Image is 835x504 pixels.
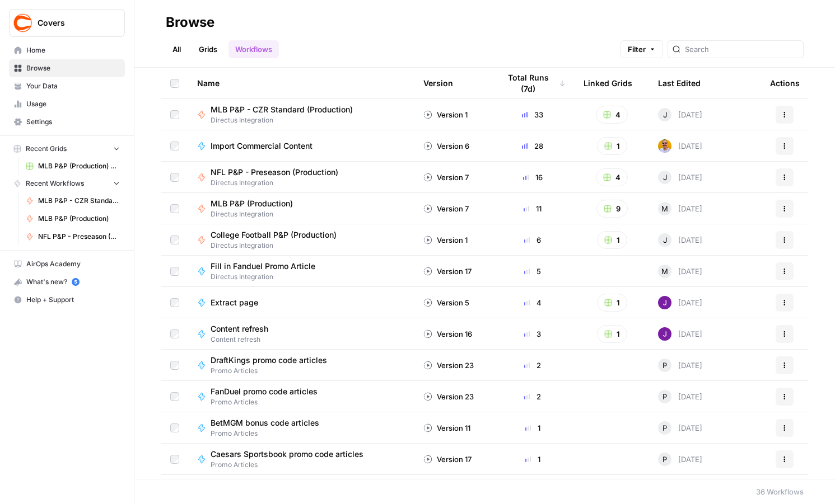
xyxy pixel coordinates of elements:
[74,279,77,285] text: 5
[211,323,268,335] span: Content refresh
[423,454,472,465] div: Version 17
[658,327,671,341] img: nj1ssy6o3lyd6ijko0eoja4aphzn
[500,109,566,120] div: 33
[197,417,405,439] a: BetMGM bonus code articlesPromo Articles
[26,117,120,127] span: Settings
[211,397,326,407] span: Promo Articles
[658,68,701,98] div: Last Edited
[211,449,363,460] span: Caesars Sportsbook promo code articles
[658,171,702,184] div: [DATE]
[423,266,472,277] div: Version 17
[663,172,667,183] span: J
[658,139,671,153] img: mtm3mwwjid4nvhapkft0keo1ean8
[500,172,566,183] div: 16
[26,144,67,154] span: Recent Grids
[663,422,667,434] span: P
[423,140,469,152] div: Version 6
[423,297,469,308] div: Version 5
[423,203,469,214] div: Version 7
[166,13,214,31] div: Browse
[197,140,405,152] a: Import Commercial Content
[9,77,125,95] a: Your Data
[596,168,628,186] button: 4
[9,175,125,192] button: Recent Workflows
[228,40,279,58] a: Workflows
[197,297,405,308] a: Extract page
[500,140,566,152] div: 28
[423,391,474,402] div: Version 23
[663,360,667,371] span: P
[26,295,120,305] span: Help + Support
[500,360,566,371] div: 2
[197,229,405,251] a: College Football P&P (Production)Directus Integration
[9,9,125,37] button: Workspace: Covers
[658,202,702,215] div: [DATE]
[197,355,405,376] a: DraftKings promo code articlesPromo Articles
[663,391,667,402] span: P
[9,140,125,157] button: Recent Grids
[72,278,80,286] a: 5
[21,228,125,246] a: NFL P&P - Preseason (Production)
[211,115,362,125] span: Directus Integration
[9,273,125,291] button: What's new? 5
[500,266,566,277] div: 5
[211,386,318,397] span: FanDuel promo code articles
[628,44,646,55] span: Filter
[192,40,224,58] a: Grids
[584,68,632,98] div: Linked Grids
[211,167,338,178] span: NFL P&P - Preseason (Production)
[211,104,353,115] span: MLB P&P - CZR Standard (Production)
[197,167,405,188] a: NFL P&P - Preseason (Production)Directus Integration
[26,178,84,189] span: Recent Workflows
[166,40,188,58] a: All
[597,231,627,249] button: 1
[9,255,125,273] a: AirOps Academy
[26,63,120,73] span: Browse
[9,291,125,309] button: Help + Support
[500,68,566,98] div: Total Runs (7d)
[658,233,702,247] div: [DATE]
[500,203,566,214] div: 11
[21,192,125,210] a: MLB P&P - CZR Standard (Production)
[423,172,469,183] div: Version 7
[211,335,277,345] span: Content refresh
[211,178,347,188] span: Directus Integration
[38,161,120,171] span: MLB P&P (Production) Grid (8)
[9,95,125,113] a: Usage
[658,108,702,121] div: [DATE]
[423,109,468,120] div: Version 1
[658,265,702,278] div: [DATE]
[596,106,628,124] button: 4
[9,113,125,131] a: Settings
[658,296,671,309] img: nj1ssy6o3lyd6ijko0eoja4aphzn
[211,261,315,272] span: Fill in Fanduel Promo Article
[658,453,702,466] div: [DATE]
[211,198,293,209] span: MLB P&P (Production)
[26,81,120,91] span: Your Data
[500,297,566,308] div: 4
[38,17,105,29] span: Covers
[500,328,566,340] div: 3
[211,417,319,428] span: BetMGM bonus code articles
[26,259,120,269] span: AirOps Academy
[423,328,472,340] div: Version 16
[423,68,453,98] div: Version
[756,486,804,497] div: 36 Workflows
[597,294,627,312] button: 1
[211,297,258,308] span: Extract page
[658,359,702,372] div: [DATE]
[621,40,663,58] button: Filter
[38,214,120,224] span: MLB P&P (Production)
[197,198,405,219] a: MLB P&P (Production)Directus Integration
[26,99,120,109] span: Usage
[13,13,33,33] img: Covers Logo
[663,454,667,465] span: P
[21,157,125,175] a: MLB P&P (Production) Grid (8)
[658,421,702,435] div: [DATE]
[500,391,566,402] div: 2
[658,327,702,341] div: [DATE]
[197,261,405,282] a: Fill in Fanduel Promo ArticleDirectus Integration
[211,272,324,282] span: Directus Integration
[21,210,125,228] a: MLB P&P (Production)
[197,449,405,470] a: Caesars Sportsbook promo code articlesPromo Articles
